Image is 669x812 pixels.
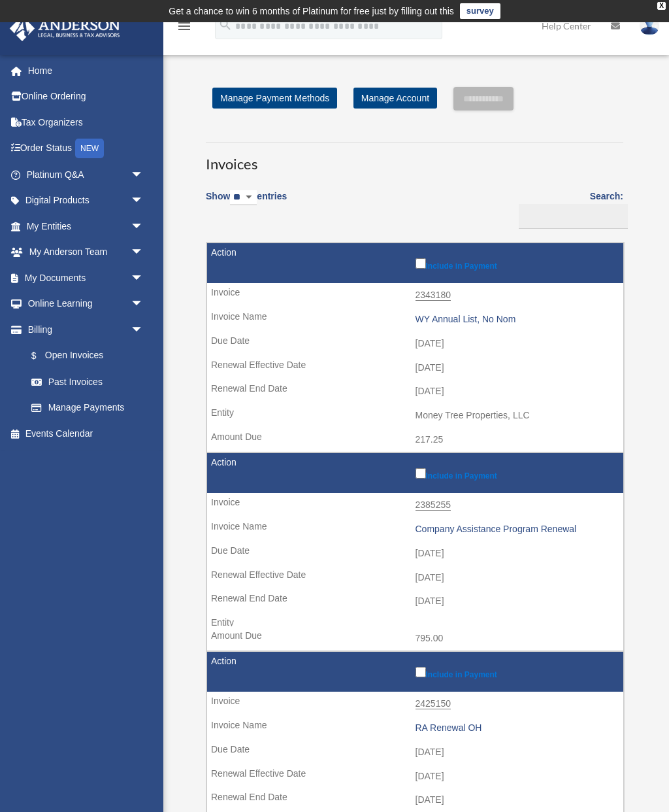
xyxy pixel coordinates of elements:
[6,16,124,41] img: Anderson Advisors Platinum Portal
[207,356,623,381] td: [DATE]
[416,722,617,734] div: RA Renewal OH
[9,84,163,110] a: Online Ordering
[176,23,192,34] a: menu
[18,395,157,421] a: Manage Payments
[514,188,623,229] label: Search:
[131,265,157,292] span: arrow_drop_down
[75,139,104,158] div: NEW
[131,316,157,343] span: arrow_drop_down
[131,161,157,188] span: arrow_drop_down
[9,213,163,239] a: My Entitiesarrow_drop_down
[207,403,623,428] td: Money Tree Properties, LLC
[9,420,163,447] a: Events Calendar
[9,109,163,135] a: Tax Organizers
[230,190,257,205] select: Showentries
[131,291,157,318] span: arrow_drop_down
[519,204,628,229] input: Search:
[416,524,617,535] div: Company Assistance Program Renewal
[18,343,150,369] a: $Open Invoices
[207,331,623,356] td: [DATE]
[416,667,426,677] input: Include in Payment
[218,18,233,32] i: search
[207,764,623,789] td: [DATE]
[131,239,157,266] span: arrow_drop_down
[9,58,163,84] a: Home
[39,348,45,364] span: $
[9,239,163,265] a: My Anderson Teamarrow_drop_down
[131,188,157,214] span: arrow_drop_down
[206,188,287,218] label: Show entries
[207,541,623,566] td: [DATE]
[416,258,426,269] input: Include in Payment
[640,16,659,35] img: User Pic
[212,88,337,109] a: Manage Payment Methods
[416,468,426,479] input: Include in Payment
[176,18,192,34] i: menu
[207,740,623,765] td: [DATE]
[657,2,666,10] div: close
[206,142,623,175] h3: Invoices
[460,3,500,19] a: survey
[9,161,163,188] a: Platinum Q&Aarrow_drop_down
[416,256,617,271] label: Include in Payment
[9,265,163,291] a: My Documentsarrow_drop_down
[18,369,157,395] a: Past Invoices
[169,3,454,19] div: Get a chance to win 6 months of Platinum for free just by filling out this
[207,566,623,590] td: [DATE]
[353,88,437,109] a: Manage Account
[9,291,163,317] a: Online Learningarrow_drop_down
[9,135,163,162] a: Order StatusNEW
[9,188,163,214] a: Digital Productsarrow_drop_down
[131,213,157,240] span: arrow_drop_down
[9,316,157,343] a: Billingarrow_drop_down
[416,664,617,679] label: Include in Payment
[207,589,623,614] td: [DATE]
[416,465,617,481] label: Include in Payment
[416,314,617,325] div: WY Annual List, No Nom
[207,379,623,404] td: [DATE]
[207,626,623,651] td: 795.00
[207,428,623,452] td: 217.25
